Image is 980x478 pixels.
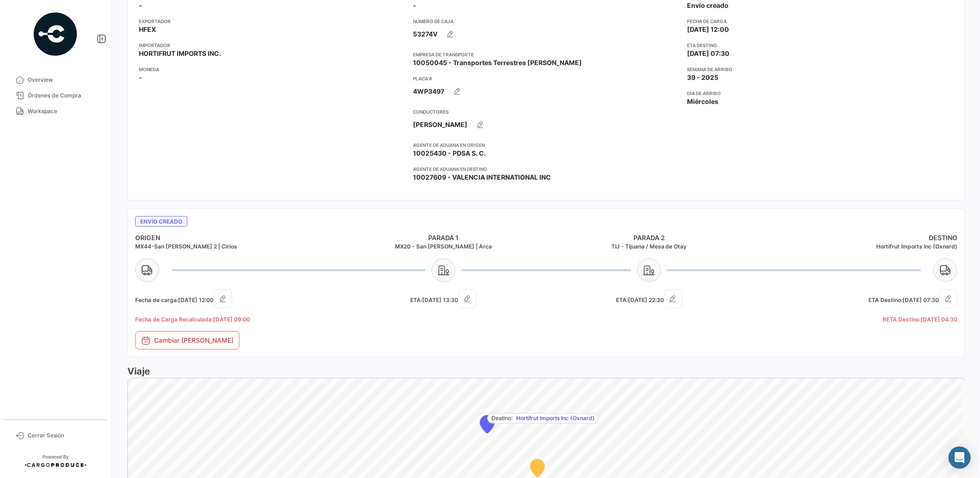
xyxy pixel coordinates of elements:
span: 10027609 - VALENCIA INTERNATIONAL INC [413,173,551,182]
span: Miércoles [687,97,718,106]
img: powered-by.png [32,11,78,57]
h5: Hortifrut Imports Inc (Oxnard) [752,242,958,251]
app-card-info-title: ETA Destino [687,42,954,49]
app-card-info-title: Exportador [139,18,406,25]
h5: ETA: [341,290,547,308]
span: - [139,73,142,82]
app-card-info-title: Empresa de Transporte [413,51,680,58]
span: [DATE] 12:00 [178,296,214,303]
h5: MX20 - San [PERSON_NAME] | Arca [341,242,547,251]
span: Overview [28,76,100,84]
app-card-info-title: Importador [139,42,406,49]
span: HFEX [139,25,156,34]
app-card-info-title: Conductores [413,108,680,115]
span: - [139,1,142,10]
h4: DESTINO [752,233,958,242]
div: Abrir Intercom Messenger [949,447,971,469]
app-card-info-title: Día de Arribo [687,90,954,97]
h4: ORIGEN [135,233,341,242]
span: [DATE] 12:00 [687,25,729,34]
h5: TIJ - Tijuana / Mesa de Otay [546,242,752,251]
span: Destino: [491,414,513,423]
span: [PERSON_NAME] [413,120,467,129]
app-card-info-title: Fecha de carga [687,18,954,25]
div: Map marker [480,415,495,434]
h5: RETA Destino: [752,315,958,324]
span: Cerrar Sesión [28,431,100,440]
a: Workspace [7,103,103,119]
span: [DATE] 13:30 [422,296,458,303]
span: [DATE] 04:30 [920,316,957,323]
h5: Fecha de carga: [135,290,341,308]
span: 4WP3497 [413,87,444,96]
span: - [413,1,416,10]
h5: MX44-San [PERSON_NAME] 2 | Cirios [135,242,341,251]
a: Órdenes de Compra [7,88,103,103]
span: [DATE] 07:30 [687,49,729,58]
span: Órdenes de Compra [28,91,100,100]
span: [DATE] 22:30 [628,296,664,303]
a: Overview [7,72,103,88]
h4: PARADA 2 [546,233,752,242]
span: Hortifrut Imports Inc (Oxnard) [516,414,595,423]
span: HORTIFRUT IMPORTS INC. [139,49,221,58]
span: 10025430 - PDSA S. C. [413,149,486,158]
span: [DATE] 09:00 [213,316,250,323]
span: 53274V [413,30,437,39]
div: Map marker [530,459,545,478]
h3: Viaje [127,365,965,378]
app-card-info-title: Número de Caja [413,18,680,25]
app-card-info-title: Agente de Aduana en Origen [413,141,680,149]
h5: ETA Destino: [752,290,958,308]
span: [DATE] 07:30 [902,296,939,303]
span: 10050045 - Transportes Terrestres [PERSON_NAME] [413,58,582,67]
span: Envío creado [687,1,729,10]
app-card-info-title: Semana de Arribo [687,66,954,73]
app-card-info-title: Agente de Aduana en Destino [413,165,680,173]
app-card-info-title: Moneda [139,66,406,73]
app-card-info-title: Placa # [413,75,680,82]
span: Workspace [28,107,100,115]
h5: ETA: [546,290,752,308]
button: Cambiar [PERSON_NAME] [135,331,239,350]
h4: PARADA 1 [341,233,547,242]
h5: Fecha de Carga Recalculada: [135,315,341,324]
span: 39 - 2025 [687,73,718,82]
span: Envío creado [135,216,187,227]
